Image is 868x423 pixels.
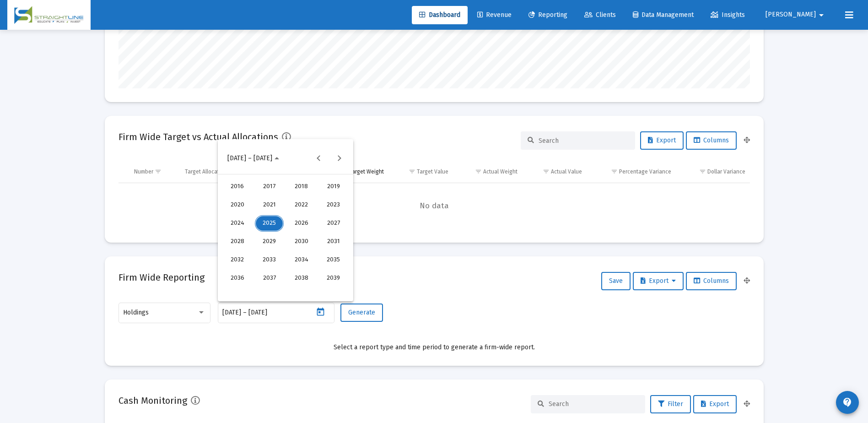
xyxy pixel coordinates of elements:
button: 2017 [253,178,286,196]
button: Choose date [220,149,286,168]
div: 2035 [319,252,348,268]
div: 2033 [255,252,284,268]
button: 2019 [318,178,350,196]
button: 2030 [286,233,318,251]
div: 2018 [287,179,316,195]
div: 2023 [319,197,348,213]
div: 2019 [319,179,348,195]
button: Previous 24 years [309,149,328,168]
button: 2027 [318,214,350,233]
span: [DATE] – [DATE] [227,154,272,162]
div: 2038 [287,270,316,287]
button: 2016 [221,178,253,196]
div: 2028 [223,233,252,250]
div: 2021 [255,197,284,213]
div: 2027 [319,215,348,232]
button: 2022 [286,196,318,214]
button: 2029 [253,233,286,251]
button: 2033 [253,251,286,269]
button: 2020 [221,196,253,214]
button: 2039 [318,269,350,287]
button: 2034 [286,251,318,269]
button: 2032 [221,251,253,269]
button: 2031 [318,233,350,251]
button: Next 24 years [330,149,348,168]
button: 2038 [286,269,318,287]
button: 2023 [318,196,350,214]
div: 2032 [223,252,252,268]
button: 2024 [221,214,253,233]
button: 2025 [253,214,286,233]
button: 2021 [253,196,286,214]
div: 2022 [287,197,316,213]
div: 2025 [255,215,284,232]
div: 2016 [223,179,252,195]
div: 2030 [287,233,316,250]
button: 2026 [286,214,318,233]
div: 2031 [319,233,348,250]
div: 2026 [287,215,316,232]
button: 2018 [286,178,318,196]
button: 2028 [221,233,253,251]
div: 2017 [255,179,284,195]
div: 2029 [255,233,284,250]
div: 2036 [223,270,252,287]
button: 2035 [318,251,350,269]
div: 2024 [223,215,252,232]
div: 2039 [319,270,348,287]
button: 2037 [253,269,286,287]
div: 2034 [287,252,316,268]
div: 2020 [223,197,252,213]
button: 2036 [221,269,253,287]
div: 2037 [255,270,284,287]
